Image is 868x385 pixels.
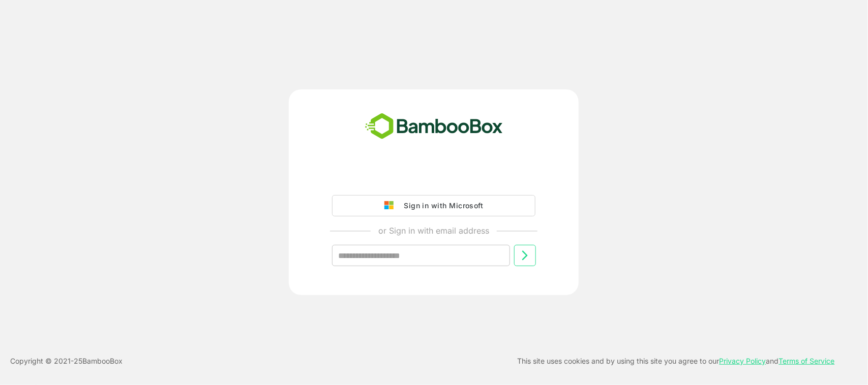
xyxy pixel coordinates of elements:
[399,199,483,212] div: Sign in with Microsoft
[720,357,766,365] a: Privacy Policy
[327,167,541,189] iframe: Sign in with Google Button
[10,355,123,367] p: Copyright © 2021- 25 BambooBox
[360,110,508,143] img: bamboobox
[518,355,835,367] p: This site uses cookies and by using this site you agree to our and
[332,195,535,216] button: Sign in with Microsoft
[384,201,399,210] img: google
[378,224,489,237] p: or Sign in with email address
[779,357,835,365] a: Terms of Service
